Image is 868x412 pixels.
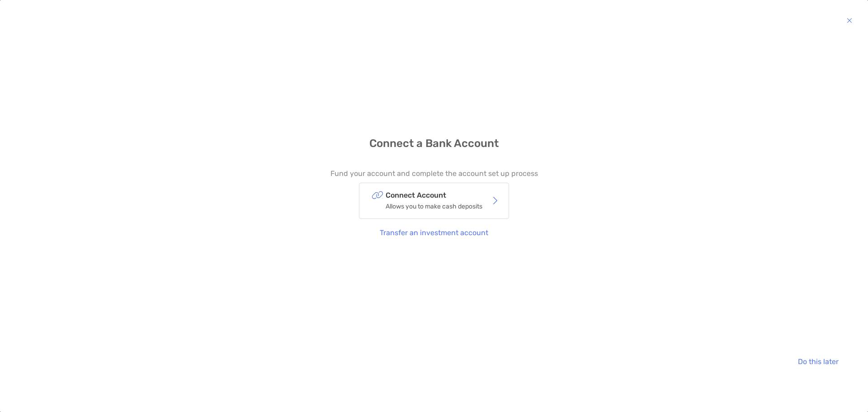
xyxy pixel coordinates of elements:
[373,223,495,242] button: Transfer an investment account
[386,189,482,201] p: Connect Account
[847,15,852,26] img: button icon
[386,201,482,212] p: Allows you to make cash deposits
[369,137,499,150] h4: Connect a Bank Account
[330,168,538,179] p: Fund your account and complete the account set up process
[791,351,845,371] button: Do this later
[359,183,509,219] button: Connect AccountAllows you to make cash deposits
